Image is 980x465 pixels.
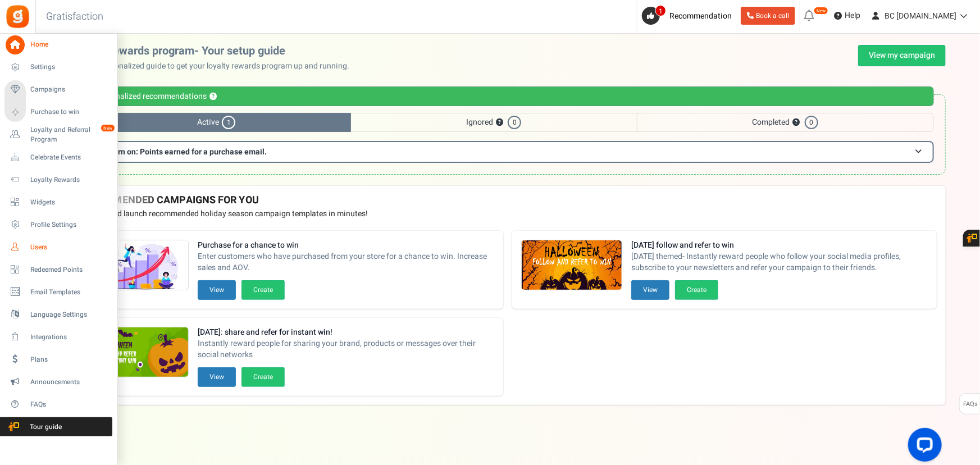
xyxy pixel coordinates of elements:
span: 0 [508,116,521,129]
span: FAQs [963,394,978,415]
strong: [DATE]: share and refer for instant win! [198,327,494,338]
p: Preview and launch recommended holiday season campaign templates in minutes! [79,208,937,220]
button: View [198,280,236,300]
a: Purchase to win [4,103,112,122]
span: Active [81,113,351,132]
span: Purchase to win [30,107,109,117]
a: Widgets [4,193,112,212]
a: 1 Recommendation [642,7,736,25]
span: FAQs [30,400,109,409]
span: Loyalty Rewards [30,175,109,185]
span: BC [DOMAIN_NAME] [885,10,956,22]
span: Tour guide [5,422,84,432]
button: ? [209,93,217,101]
button: View [198,367,236,387]
button: Create [241,280,285,300]
span: Enter customers who have purchased from your store for a chance to win. Increase sales and AOV. [198,251,494,273]
a: Help [829,7,865,25]
h3: Gratisfaction [34,6,116,28]
span: Integrations [30,332,109,342]
span: Recommendation [669,10,732,22]
img: Gratisfaction [5,4,30,29]
button: Create [675,280,718,300]
span: Language Settings [30,310,109,320]
span: Redeemed Points [30,265,109,275]
a: Email Templates [4,282,112,302]
a: Book a call [741,7,795,25]
span: Celebrate Events [30,153,109,162]
a: Campaigns [4,80,112,99]
a: Settings [4,58,112,77]
span: Email Templates [30,288,109,297]
button: View [631,280,669,300]
img: Recommended Campaigns [88,327,188,378]
a: Announcements [4,372,112,391]
span: Widgets [30,198,109,207]
a: Profile Settings [4,215,112,234]
img: Recommended Campaigns [522,240,622,291]
strong: Purchase for a chance to win [198,240,494,251]
img: Recommended Campaigns [88,240,188,291]
span: 1 [655,5,666,16]
span: Ignored [351,113,636,132]
span: Plans [30,355,109,364]
span: 1 [222,116,235,129]
em: New [814,7,828,15]
button: Create [241,367,285,387]
button: ? [793,119,800,126]
span: Turn on: Points earned for a purchase email. [109,146,267,158]
a: Integrations [4,327,112,347]
h2: Loyalty rewards program- Your setup guide [70,45,358,57]
span: Completed [637,113,934,132]
span: 0 [805,116,818,129]
span: Instantly reward people for sharing your brand, products or messages over their social networks [198,338,494,361]
span: Announcements [30,377,109,387]
span: Campaigns [30,85,109,94]
strong: [DATE] follow and refer to win [631,240,928,251]
p: Use this personalized guide to get your loyalty rewards program up and running. [70,61,358,72]
span: Home [30,40,109,49]
a: Language Settings [4,305,112,324]
h4: RECOMMENDED CAMPAIGNS FOR YOU [79,195,937,206]
span: Profile Settings [30,220,109,230]
span: Users [30,243,109,252]
span: Help [842,10,860,21]
em: New [101,124,115,132]
a: Home [4,35,112,54]
a: Plans [4,350,112,369]
a: Users [4,238,112,257]
span: Settings [30,62,109,72]
a: Celebrate Events [4,148,112,167]
a: Loyalty and Referral Program New [4,125,112,144]
a: Loyalty Rewards [4,170,112,189]
a: View my campaign [858,45,946,66]
div: Personalized recommendations [81,86,934,106]
span: Loyalty and Referral Program [30,125,112,144]
button: ? [496,119,503,126]
a: FAQs [4,395,112,414]
span: [DATE] themed- Instantly reward people who follow your social media profiles, subscribe to your n... [631,251,928,273]
a: Redeemed Points [4,260,112,279]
